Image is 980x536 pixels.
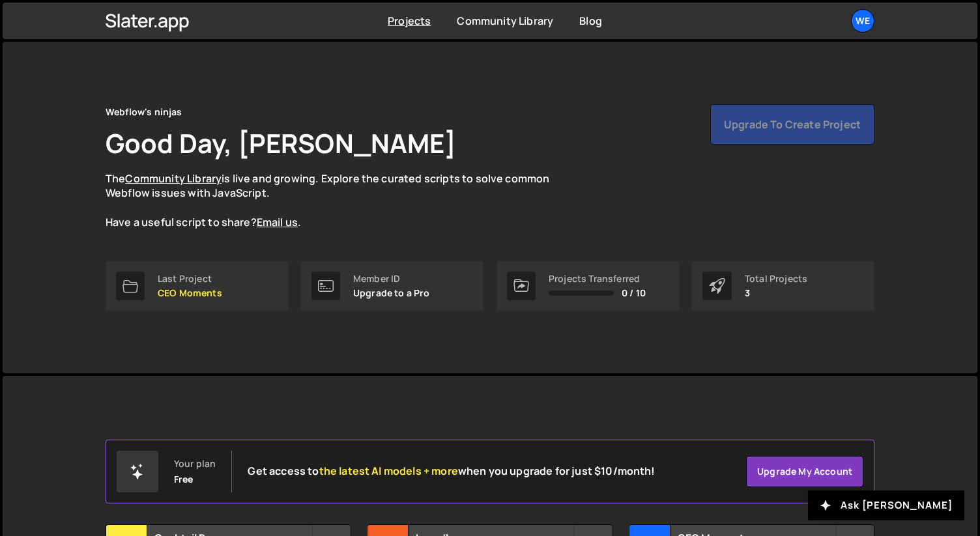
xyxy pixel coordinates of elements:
div: Last Project [158,274,222,284]
div: Your plan [174,458,216,469]
div: Projects Transferred [549,274,646,284]
h1: Good Day, [PERSON_NAME] [106,125,456,161]
span: the latest AI models + more [319,464,458,478]
div: Webflow's ninjas [106,104,182,120]
p: The is live and growing. Explore the curated scripts to solve common Webflow issues with JavaScri... [106,171,575,230]
a: Community Library [457,14,553,28]
div: Free [174,474,194,485]
a: We [851,9,874,33]
span: 0 / 10 [622,288,646,298]
label: Search for a project [106,438,194,449]
a: Blog [579,14,602,28]
div: Total Projects [745,274,807,284]
p: CEO Moments [158,288,222,298]
a: Upgrade my account [746,456,863,487]
label: View Mode [796,438,844,449]
button: Ask [PERSON_NAME] [808,490,964,520]
a: Email us [257,215,298,229]
h2: Get access to when you upgrade for just $10/month! [248,465,655,477]
a: Last Project CEO Moments [106,261,288,311]
a: Projects [388,14,431,28]
a: Community Library [125,171,222,186]
p: 3 [745,288,807,298]
div: Member ID [353,274,430,284]
label: Created By [591,438,641,449]
p: Upgrade to a Pro [353,288,430,298]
